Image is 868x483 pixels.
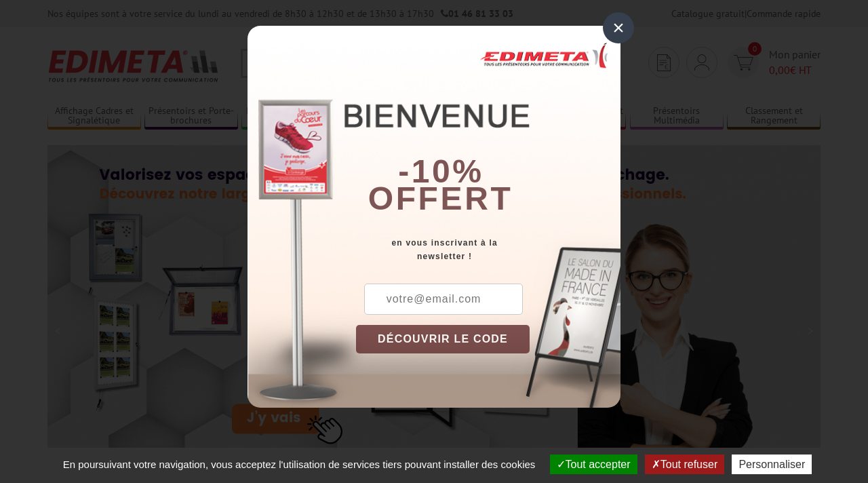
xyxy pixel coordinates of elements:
b: -10% [398,153,484,189]
button: Tout accepter [550,455,637,474]
span: En poursuivant votre navigation, vous acceptez l'utilisation de services tiers pouvant installer ... [56,459,542,470]
button: Tout refuser [645,455,724,474]
button: DÉCOUVRIR LE CODE [356,325,530,353]
input: votre@email.com [364,284,523,315]
button: Personnaliser (fenêtre modale) [732,455,812,474]
div: × [603,12,634,43]
div: en vous inscrivant à la newsletter ! [356,236,620,263]
font: offert [368,180,513,216]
